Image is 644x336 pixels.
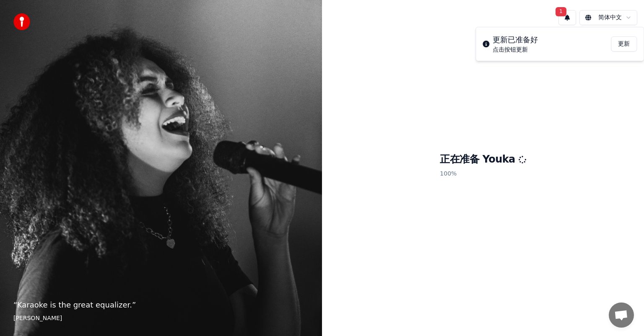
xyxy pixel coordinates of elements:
[609,302,634,328] div: 打開聊天
[611,36,637,52] button: 更新
[13,13,30,30] img: youka
[13,299,309,311] p: “ Karaoke is the great equalizer. ”
[558,10,576,25] button: 1
[556,7,566,16] span: 1
[493,46,538,54] div: 点击按钮更新
[13,314,309,323] footer: [PERSON_NAME]
[440,166,526,181] p: 100 %
[493,34,538,46] div: 更新已准备好
[440,153,526,166] h1: 正在准备 Youka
